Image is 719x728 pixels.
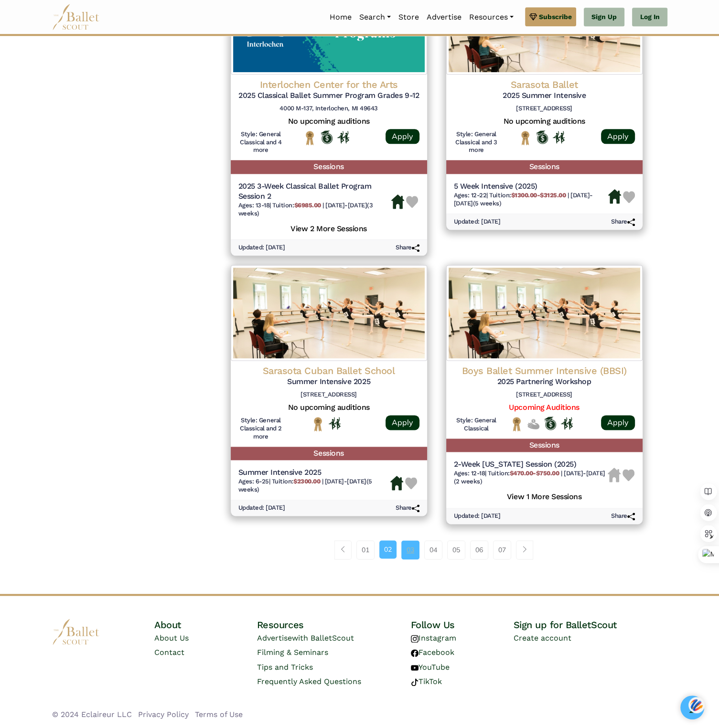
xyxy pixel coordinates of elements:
[238,78,419,91] h4: Interlochen Center for the Arts
[312,417,324,431] img: National
[553,131,565,143] img: In Person
[454,391,635,399] h6: [STREET_ADDRESS]
[454,192,593,207] span: [DATE]-[DATE] (5 weeks)
[447,540,465,559] a: 05
[386,129,419,144] a: Apply
[238,478,391,494] h6: | |
[52,619,100,645] img: logo
[454,182,608,192] h5: 5 Week Intensive (2025)
[688,696,705,714] img: svg+xml;base64,PHN2ZyB3aWR0aD0iNDQiIGhlaWdodD0iNDQiIHZpZXdCb3g9IjAgMCA0NCA0NCIgZmlsbD0ibm9uZSIgeG...
[154,648,184,657] a: Contact
[406,196,418,208] img: Heart
[511,417,523,431] img: National
[238,377,419,387] h5: Summer Intensive 2025
[511,192,566,199] b: $1300.00-$3125.00
[454,91,635,101] h5: 2025 Summer Intensive
[509,470,559,477] b: $470.00-$750.00
[454,417,499,433] h6: Style: General Classical
[489,192,568,199] span: Tuition:
[470,540,488,559] a: 06
[379,540,397,558] a: 02
[272,478,322,485] span: Tuition:
[396,504,419,512] h6: Share
[454,470,605,485] span: [DATE]-[DATE] (2 weeks)
[238,202,373,217] span: [DATE]-[DATE] (3 weeks)
[337,131,349,143] img: In Person
[611,512,635,520] h6: Share
[238,364,419,377] h4: Sarasota Cuban Ballet School
[391,194,404,209] img: Housing Available
[411,664,419,672] img: youtube logo
[238,91,419,101] h5: 2025 Classical Ballet Summer Program Grades 9-12
[529,11,537,22] img: gem.svg
[231,160,427,174] h5: Sessions
[611,218,635,226] h6: Share
[601,129,635,144] a: Apply
[321,130,333,144] img: Offers Scholarship
[395,7,423,27] a: Store
[257,663,313,672] a: Tips and Tricks
[608,468,621,482] img: Housing Unavailable
[411,635,419,642] img: instagram logo
[454,130,499,155] h6: Style: General Classical and 3 more
[584,8,624,27] a: Sign Up
[401,540,419,559] a: 03
[390,476,403,490] img: Housing Available
[411,648,454,657] a: Facebook
[509,403,579,412] a: Upcoming Auditions
[454,364,635,377] h4: Boys Ballet Summer Intensive (BBSI)
[326,7,355,27] a: Home
[454,377,635,387] h5: 2025 Partnering Workshop
[454,78,635,91] h4: Sarasota Ballet
[539,11,572,22] span: Subscribe
[257,677,361,686] a: Frequently Asked Questions
[238,403,419,413] h5: No upcoming auditions
[238,130,284,155] h6: Style: General Classical and 4 more
[454,512,501,520] h6: Updated: [DATE]
[405,477,417,489] img: Heart
[411,678,419,686] img: tiktok logo
[519,130,531,145] img: National
[355,7,395,27] a: Search
[424,540,442,559] a: 04
[396,244,419,252] h6: Share
[454,490,635,502] h5: View 1 More Sessions
[238,222,419,234] h5: View 2 More Sessions
[454,470,608,486] h6: | |
[294,202,321,209] b: $6985.00
[257,619,411,631] h4: Resources
[238,105,419,113] h6: 4000 M-137, Interlochen, MI 49643
[561,417,573,429] img: In Person
[454,192,487,199] span: Ages: 12-22
[195,710,243,719] a: Terms of Use
[304,130,316,145] img: National
[411,649,419,657] img: facebook logo
[454,192,608,208] h6: | |
[238,244,285,252] h6: Updated: [DATE]
[293,478,320,485] b: $2300.00
[465,7,517,27] a: Resources
[446,265,643,361] img: Logo
[356,540,375,559] a: 01
[238,504,285,512] h6: Updated: [DATE]
[257,633,354,642] a: Advertisewith BalletScout
[623,191,635,203] img: Heart
[411,677,442,686] a: TikTok
[423,7,465,27] a: Advertise
[238,478,372,493] span: [DATE]-[DATE] (5 weeks)
[231,447,427,460] h5: Sessions
[493,540,511,559] a: 07
[386,415,419,430] a: Apply
[292,633,354,642] span: with BalletScout
[525,7,576,26] a: Subscribe
[446,439,643,452] h5: Sessions
[454,460,608,470] h5: 2-Week [US_STATE] Session (2025)
[488,470,561,477] span: Tuition:
[272,202,322,209] span: Tuition:
[238,202,270,209] span: Ages: 13-18
[513,619,667,631] h4: Sign up for BalletScout
[536,130,548,144] img: Offers Scholarship
[231,265,427,361] img: Logo
[238,468,391,478] h5: Summer Intensive 2025
[138,710,189,719] a: Privacy Policy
